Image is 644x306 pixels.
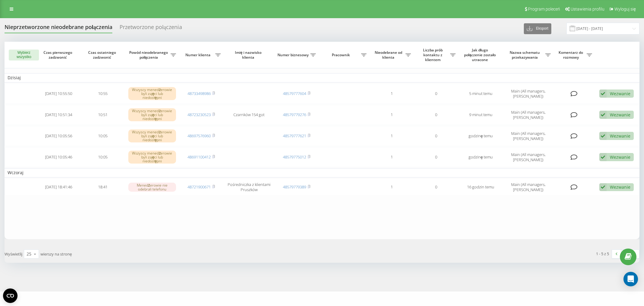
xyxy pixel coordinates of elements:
div: Wszyscy menedżerowie byli zajęci lub niedostępni [128,151,176,164]
td: 0 [414,147,458,167]
td: [DATE] 10:55:50 [36,84,81,104]
td: 0 [414,126,458,146]
span: Czas pierwszego zadzwonić [41,50,76,60]
a: 48579777621 [283,133,306,138]
a: 48579779389 [283,184,306,190]
div: Wszyscy menedżerowie byli zajęci lub niedostępni [128,129,176,143]
div: 1 - 5 z 5 [596,251,609,257]
span: Powód nieodebranego połączenia [128,50,171,60]
td: [DATE] 10:05:56 [36,126,81,146]
div: Przetworzone połączenia [120,24,182,33]
td: Main (All managers, [PERSON_NAME]) [503,84,554,104]
span: Numer klienta [182,53,215,57]
span: Numer biznesowy [277,53,310,57]
span: Jak długo połączenie zostało utracone [463,48,498,62]
div: 25 [27,251,31,257]
td: 0 [414,105,458,125]
div: Open Intercom Messenger [623,272,638,286]
span: Nieodebrane od klienta [373,50,405,60]
td: [DATE] 18:41:46 [36,179,81,196]
span: wierszy na stronę [40,251,72,257]
td: 18:41 [81,179,125,196]
td: godzinę temu [459,126,503,146]
span: Wyloguj się [614,7,636,11]
td: Main (All managers, [PERSON_NAME]) [503,179,554,196]
a: 48691100412 [187,154,211,160]
div: Wezwanie [610,112,630,118]
td: [DATE] 10:51:34 [36,105,81,125]
span: Pracownik [322,53,361,57]
td: Wczoraj [5,168,639,177]
td: 10:05 [81,126,125,146]
td: 1 [370,147,414,167]
span: Program poleceń [528,7,560,11]
td: 5 minut temu [459,84,503,104]
td: 1 [370,105,414,125]
td: Main (All managers, [PERSON_NAME]) [503,105,554,125]
a: 48721900671 [187,184,211,190]
td: 10:55 [81,84,125,104]
td: 0 [414,84,458,104]
td: 10:51 [81,105,125,125]
td: Dzisiaj [5,73,639,82]
div: Wezwanie [610,91,630,96]
div: Wszyscy menedżerowie byli zajęci lub niedostępni [128,108,176,122]
td: Main (All managers, [PERSON_NAME]) [503,147,554,167]
span: Nazwa schematu przekazywania [506,50,545,60]
a: 48733498986 [187,91,211,96]
td: Pośredniczka z klientami Pruszków [224,179,274,196]
td: 0 [414,179,458,196]
td: godzinę temu [459,147,503,167]
span: Komentarz do rozmowy [557,50,587,60]
td: Czarnków 154 got [224,105,274,125]
td: 1 [370,126,414,146]
span: Liczba prób kontaktu z klientem [417,48,450,62]
div: Wezwanie [610,184,630,190]
button: Open CMP widget [3,288,18,303]
span: Wyświetlij [5,251,22,257]
td: 1 [370,84,414,104]
button: Wybierz wszystko [9,50,39,60]
div: Wezwanie [610,133,630,139]
div: Wezwanie [610,154,630,160]
a: 48723230523 [187,112,211,117]
a: 48579775012 [283,154,306,160]
td: 16 godzin temu [459,179,503,196]
button: Eksport [524,23,551,34]
td: 10:05 [81,147,125,167]
td: [DATE] 10:05:46 [36,147,81,167]
div: Nieprzetworzone nieodebrane połączenia [5,24,112,33]
div: Wszyscy menedżerowie byli zajęci lub niedostępni [128,87,176,100]
a: 48579779276 [283,112,306,117]
td: 9 minut temu [459,105,503,125]
span: Czas ostatniego zadzwonić [86,50,120,60]
span: Ustawienia profilu [571,7,604,11]
a: 48579777604 [283,91,306,96]
span: Imię i nazwisko klienta [229,50,269,60]
td: Main (All managers, [PERSON_NAME]) [503,126,554,146]
a: 48697576960 [187,133,211,138]
td: 1 [370,179,414,196]
div: Menedżerowie nie odebrali telefonu [128,183,176,192]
